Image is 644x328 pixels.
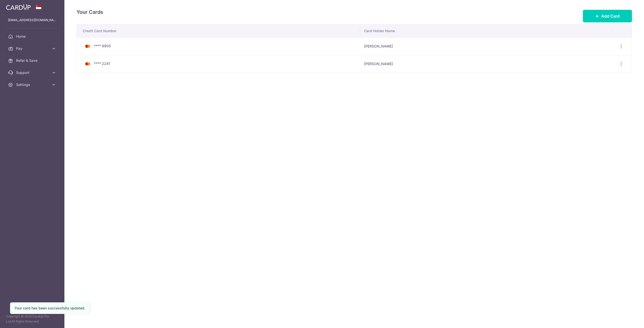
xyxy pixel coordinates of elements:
[16,70,49,75] span: Support
[14,306,85,311] div: Your card has been successfully updated.
[601,13,620,19] span: Add Card
[83,43,93,49] img: Bank Card
[360,24,612,37] th: Card Holder Name
[16,46,49,51] span: Pay
[583,10,632,22] button: Add Card
[16,34,49,39] span: Home
[83,61,93,67] img: Bank Card
[612,313,639,325] iframe: Opens a widget where you can find more information
[77,24,360,37] th: Credit Card Number
[6,4,31,10] img: CardUp
[76,8,103,16] h4: Your Cards
[360,37,612,55] td: [PERSON_NAME]
[16,82,49,87] span: Settings
[16,58,49,63] span: Refer & Save
[360,55,612,73] td: [PERSON_NAME]
[8,18,56,23] p: [EMAIL_ADDRESS][DOMAIN_NAME]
